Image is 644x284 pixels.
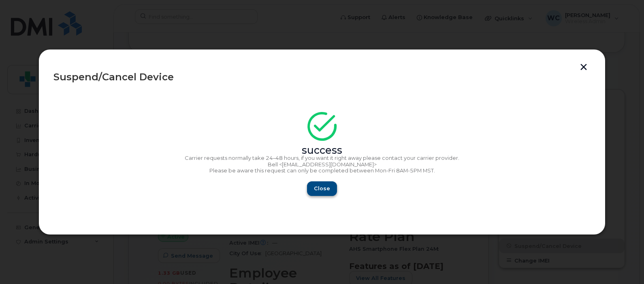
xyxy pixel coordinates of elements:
[53,147,591,154] div: success
[307,181,337,196] button: Close
[53,72,591,82] div: Suspend/Cancel Device
[314,185,330,192] span: Close
[53,155,591,161] p: Carrier requests normally take 24–48 hours, if you want it right away please contact your carrier...
[53,161,591,168] p: Bell <[EMAIL_ADDRESS][DOMAIN_NAME]>
[53,168,591,174] p: Please be aware this request can only be completed between Mon-Fri 8AM-5PM MST.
